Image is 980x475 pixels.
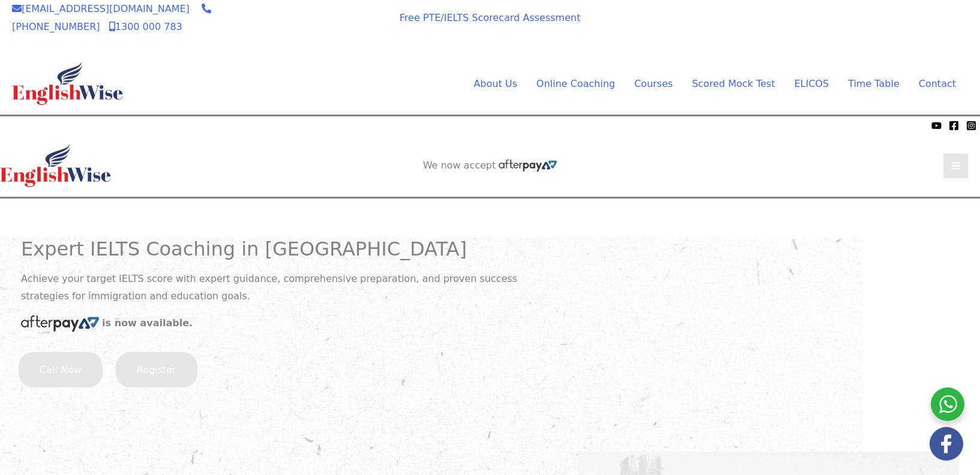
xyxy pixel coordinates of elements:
a: Free PTE/IELTS Scorecard Assessment [400,12,580,23]
a: AI SCORED PTE SOFTWARE REGISTER FOR FREE SOFTWARE TRIAL [398,208,583,232]
aside: Header Widget 2 [417,160,564,172]
span: Time Table [848,78,900,89]
aside: Header Widget 1 [385,199,595,237]
img: Afterpay-Logo [73,122,106,129]
nav: Site Navigation: Main Menu [445,75,956,93]
a: Contact [909,75,956,93]
a: AI SCORED PTE SOFTWARE REGISTER FOR FREE SOFTWARE TRIAL [771,16,956,40]
a: ELICOS [784,75,838,93]
img: cropped-ew-logo [12,62,123,105]
a: YouTube [931,121,942,131]
aside: Header Widget 1 [758,7,968,46]
img: Afterpay-Logo [21,315,99,332]
a: Time TableMenu Toggle [838,75,909,93]
span: Contact [919,78,956,89]
a: [EMAIL_ADDRESS][DOMAIN_NAME] [12,3,190,14]
button: Register [115,351,198,389]
a: [PHONE_NUMBER] [12,3,211,32]
span: We now accept [301,14,364,26]
b: is now available. [102,317,193,329]
a: CoursesMenu Toggle [625,75,682,93]
span: About Us [473,78,517,89]
a: About UsMenu Toggle [464,75,526,93]
span: We now accept [6,119,70,131]
h1: Expert IELTS Coaching in [GEOGRAPHIC_DATA] [21,237,561,260]
a: Call Now [18,364,103,375]
a: Instagram [966,121,976,131]
a: Scored Mock TestMenu Toggle [682,75,784,93]
span: Courses [634,78,673,89]
img: Afterpay-Logo [499,160,557,172]
img: white-facebook.png [930,427,963,461]
button: Call Now [18,351,103,389]
p: Achieve your target IELTS score with expert guidance, comprehensive preparation, and proven succe... [21,270,561,305]
span: We now accept [423,160,496,172]
a: Online CoachingMenu Toggle [527,75,625,93]
span: ELICOS [794,78,829,89]
span: Scored Mock Test [692,78,775,89]
a: Facebook [949,121,959,131]
span: Online Coaching [537,78,615,89]
a: 1300 000 783 [109,21,182,32]
a: Register [115,364,198,375]
img: Afterpay-Logo [316,29,349,35]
